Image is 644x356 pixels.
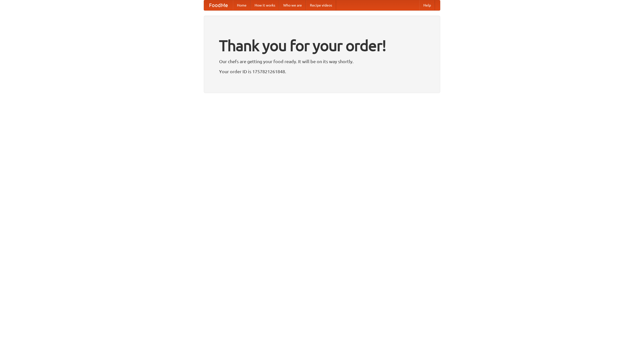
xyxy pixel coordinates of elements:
a: FoodMe [204,0,233,10]
a: Who we are [279,0,306,10]
a: Help [419,0,435,10]
a: Home [233,0,251,10]
a: How it works [251,0,279,10]
a: Recipe videos [306,0,336,10]
p: Our chefs are getting your food ready. It will be on its way shortly. [219,58,425,65]
h1: Thank you for your order! [219,33,425,58]
p: Your order ID is 1757821261848. [219,68,425,75]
